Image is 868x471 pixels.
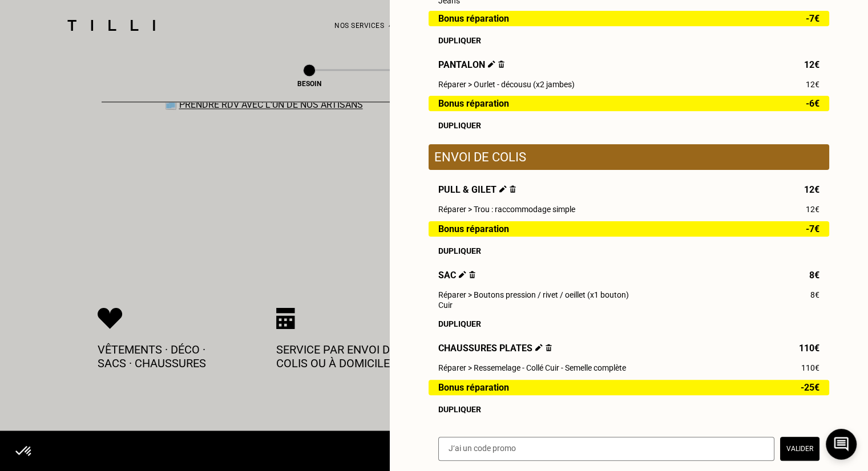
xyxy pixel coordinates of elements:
[438,36,819,45] div: Dupliquer
[804,59,819,70] span: 12€
[499,185,507,193] img: Éditer
[488,60,495,68] img: Éditer
[546,344,552,351] img: Supprimer
[510,185,516,193] img: Supprimer
[438,99,509,108] span: Bonus réparation
[806,205,819,214] span: 12€
[806,224,819,234] span: -7€
[780,437,819,461] button: Valider
[806,80,819,89] span: 12€
[810,290,819,299] span: 8€
[535,344,543,351] img: Éditer
[438,437,774,461] input: J‘ai un code promo
[801,363,819,372] span: 110€
[438,270,475,281] span: Sac
[438,383,509,392] span: Bonus réparation
[438,14,509,23] span: Bonus réparation
[806,99,819,108] span: -6€
[438,301,453,310] span: Cuir
[438,290,629,299] span: Réparer > Boutons pression / rivet / oeillet (x1 bouton)
[438,405,819,414] div: Dupliquer
[438,343,552,354] span: Chaussures plates
[498,60,504,68] img: Supprimer
[438,246,819,255] div: Dupliquer
[469,271,475,278] img: Supprimer
[799,343,819,354] span: 110€
[809,270,819,281] span: 8€
[438,319,819,328] div: Dupliquer
[438,80,575,89] span: Réparer > Ourlet - décousu (x2 jambes)
[438,184,516,195] span: Pull & gilet
[459,271,466,278] img: Éditer
[438,121,819,130] div: Dupliquer
[806,14,819,23] span: -7€
[804,184,819,195] span: 12€
[438,363,626,372] span: Réparer > Ressemelage - Collé Cuir - Semelle complète
[434,150,823,164] p: Envoi de colis
[438,205,575,214] span: Réparer > Trou : raccommodage simple
[438,224,509,234] span: Bonus réparation
[801,383,819,392] span: -25€
[438,59,504,70] span: Pantalon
